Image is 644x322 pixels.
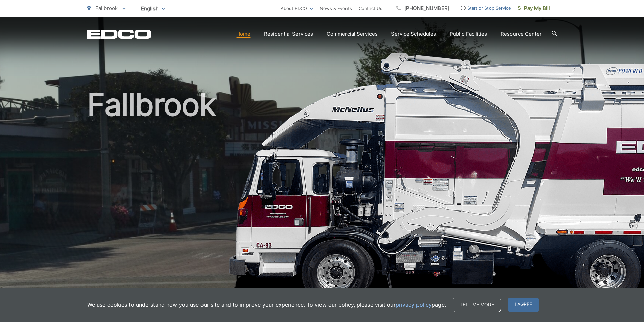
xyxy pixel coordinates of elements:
span: English [136,3,170,15]
a: Contact Us [359,4,382,13]
a: EDCD logo. Return to the homepage. [87,29,151,39]
span: I agree [508,298,539,312]
span: Fallbrook [95,5,118,11]
a: Service Schedules [391,30,436,38]
span: Pay My Bill [518,4,550,13]
a: Home [236,30,251,38]
a: Tell me more [453,298,501,312]
a: privacy policy [396,301,432,309]
a: News & Events [320,4,352,13]
a: About EDCO [281,4,313,13]
a: Resource Center [501,30,542,38]
a: Residential Services [264,30,313,38]
a: Commercial Services [327,30,378,38]
p: We use cookies to understand how you use our site and to improve your experience. To view our pol... [87,301,446,309]
a: Public Facilities [450,30,487,38]
h1: Fallbrook [87,88,557,302]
